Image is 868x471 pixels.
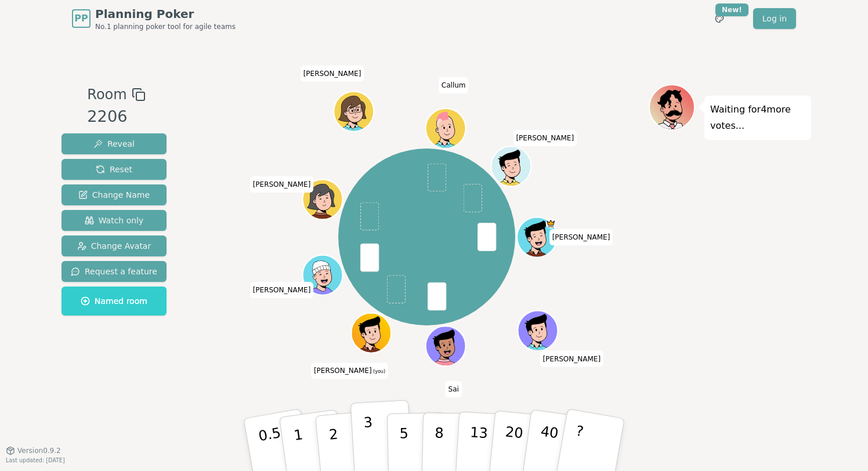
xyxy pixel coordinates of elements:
[62,236,167,256] button: Change Avatar
[250,282,314,298] span: Click to change your name
[439,77,469,93] span: Click to change your name
[6,446,61,455] button: Version0.9.2
[85,215,144,226] span: Watch only
[709,8,730,29] button: New!
[62,210,167,231] button: Watch only
[81,295,147,307] span: Named room
[546,218,556,228] span: Mohamed is the host
[78,189,150,201] span: Change Name
[710,102,805,134] p: Waiting for 4 more votes...
[446,381,462,397] span: Click to change your name
[62,184,167,205] button: Change Name
[77,240,151,252] span: Change Avatar
[74,12,88,26] span: PP
[87,84,126,105] span: Room
[372,369,386,374] span: (you)
[95,6,236,22] span: Planning Poker
[353,314,390,352] button: Click to change your avatar
[311,363,388,379] span: Click to change your name
[540,350,603,367] span: Click to change your name
[87,105,145,129] div: 2206
[71,266,157,277] span: Request a feature
[62,287,167,316] button: Named room
[62,133,167,154] button: Reveal
[96,164,132,175] span: Reset
[72,6,236,31] a: PPPlanning PokerNo.1 planning poker tool for agile teams
[301,65,364,81] span: Click to change your name
[513,130,577,146] span: Click to change your name
[93,138,135,150] span: Reveal
[753,8,796,29] a: Log in
[95,22,236,31] span: No.1 planning poker tool for agile teams
[715,3,748,16] div: New!
[6,457,65,463] span: Last updated: [DATE]
[62,261,167,282] button: Request a feature
[250,176,314,193] span: Click to change your name
[62,159,167,180] button: Reset
[549,229,613,245] span: Click to change your name
[17,446,61,455] span: Version 0.9.2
